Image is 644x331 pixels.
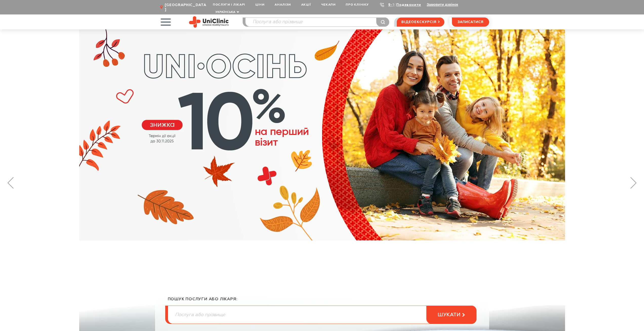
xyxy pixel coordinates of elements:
span: [GEOGRAPHIC_DATA] [165,3,208,12]
span: відеоекскурсія [401,18,436,26]
input: Послуга або прізвище [168,306,476,324]
input: Послуга або прізвище [245,18,389,26]
button: шукати [426,306,476,324]
span: шукати [438,312,461,318]
button: записатися [452,18,489,27]
div: пошук послуги або лікаря: [168,297,476,306]
a: 9-103 [388,3,399,7]
a: Подзвонити [396,3,421,7]
img: Uniclinic [189,16,229,28]
span: Українська [215,11,235,14]
button: Українська [214,10,239,14]
button: Замовити дзвінок [427,3,458,7]
span: записатися [458,20,483,24]
a: відеоекскурсія [397,18,444,27]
